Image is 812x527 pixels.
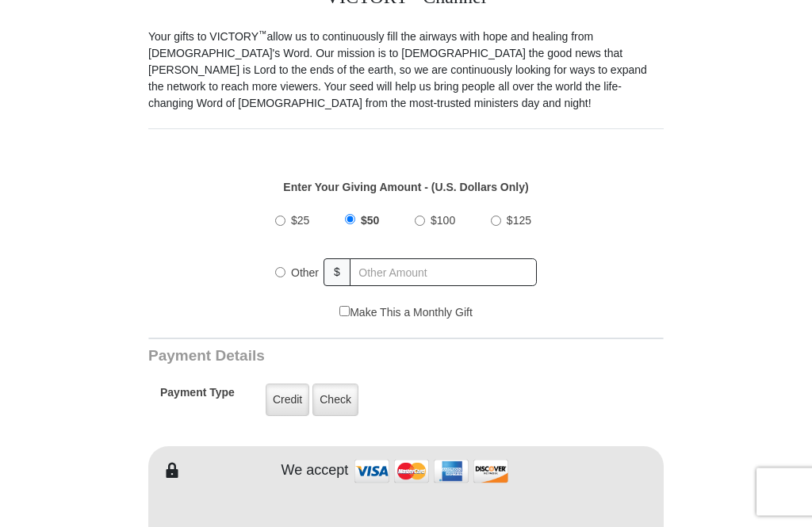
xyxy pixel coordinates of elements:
[266,384,309,417] label: Credit
[352,455,511,489] img: credit cards accepted
[361,215,379,227] span: $50
[350,259,537,287] input: Other Amount
[282,463,349,480] h4: We accept
[148,348,553,366] h3: Payment Details
[160,387,235,408] h5: Payment Type
[431,215,455,227] span: $100
[259,29,267,39] sup: ™
[283,181,528,194] strong: Enter Your Giving Amount - (U.S. Dollars Only)
[339,305,473,322] label: Make This a Monthly Gift
[312,384,358,417] label: Check
[148,29,664,113] p: Your gifts to VICTORY allow us to continuously fill the airways with hope and healing from [DEMOG...
[339,307,350,317] input: Make This a Monthly Gift
[291,215,309,227] span: $25
[507,215,531,227] span: $125
[291,267,319,280] span: Other
[324,259,350,287] span: $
